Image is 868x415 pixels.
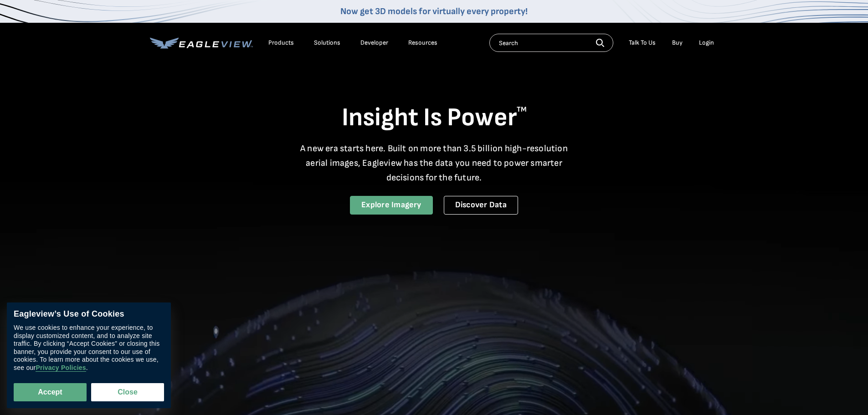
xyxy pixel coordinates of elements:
div: Resources [408,39,437,47]
div: We use cookies to enhance your experience, to display customized content, and to analyze site tra... [14,324,164,372]
a: Now get 3D models for virtually every property! [340,6,528,17]
button: Accept [14,383,87,401]
a: Privacy Policies [36,364,86,372]
a: Discover Data [444,196,518,215]
sup: TM [517,105,527,114]
h1: Insight Is Power [150,102,719,134]
div: Talk To Us [629,39,656,47]
div: Solutions [314,39,340,47]
button: Close [91,383,164,401]
div: Login [699,39,714,47]
a: Buy [672,39,683,47]
input: Search [489,34,613,52]
p: A new era starts here. Built on more than 3.5 billion high-resolution aerial images, Eagleview ha... [295,141,574,185]
div: Products [268,39,294,47]
a: Explore Imagery [350,196,433,215]
div: Eagleview’s Use of Cookies [14,309,164,319]
a: Developer [360,39,388,47]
